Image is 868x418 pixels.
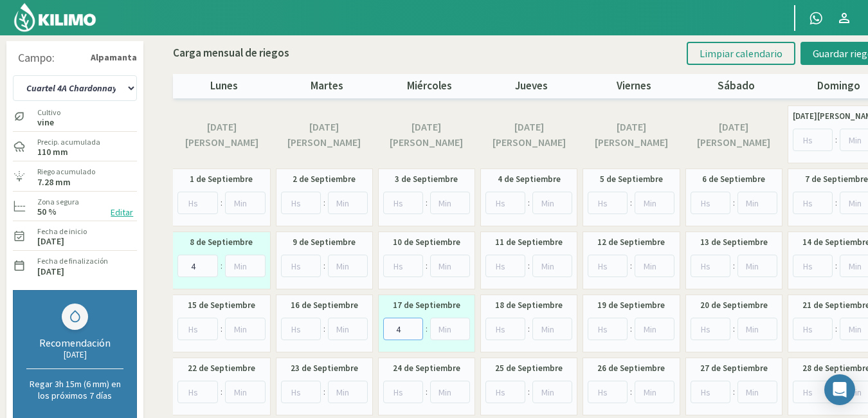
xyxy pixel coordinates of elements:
[426,385,428,399] span: :
[384,119,469,150] label: [DATE][PERSON_NAME]
[426,196,428,210] span: :
[188,299,255,312] label: 15 de Septiembre
[177,255,218,277] input: Hs
[395,173,458,186] label: 3 de Septiembre
[528,385,530,399] span: :
[700,47,782,60] span: Limpiar calendario
[426,259,428,273] span: :
[733,322,735,336] span: :
[276,78,378,95] p: martes
[177,318,218,340] input: Hs
[733,259,735,273] span: :
[393,299,460,312] label: 17 de Septiembre
[485,318,525,340] input: Hs
[733,385,735,399] span: :
[532,318,572,340] input: Min
[485,381,525,403] input: Hs
[281,255,321,277] input: Hs
[589,119,673,150] label: [DATE][PERSON_NAME]
[190,173,253,186] label: 1 de Septiembre
[225,381,266,403] input: Min
[37,208,57,216] label: 50 %
[528,196,530,210] span: :
[793,381,833,403] input: Hs
[824,374,855,405] div: Open Intercom Messenger
[430,318,470,340] input: Min
[177,381,218,403] input: Hs
[793,255,833,277] input: Hs
[495,236,563,249] label: 11 de Septiembre
[383,192,423,214] input: Hs
[737,192,777,214] input: Min
[221,322,222,336] span: :
[37,237,64,246] label: [DATE]
[323,385,325,399] span: :
[37,255,108,267] label: Fecha de finalización
[37,118,60,127] label: vine
[597,362,665,375] label: 26 de Septiembre
[835,322,837,336] span: :
[37,107,60,118] label: Cultivo
[835,196,837,210] span: :
[281,318,321,340] input: Hs
[597,236,665,249] label: 12 de Septiembre
[393,362,460,375] label: 24 de Septiembre
[37,166,95,177] label: Riego acumulado
[18,51,55,64] div: Campo:
[26,336,123,349] div: Recomendación
[691,255,730,277] input: Hs
[291,362,358,375] label: 23 de Septiembre
[37,136,100,148] label: Precip. acumulada
[630,322,632,336] span: :
[179,119,264,150] label: [DATE][PERSON_NAME]
[430,255,470,277] input: Min
[293,173,356,186] label: 2 de Septiembre
[393,236,460,249] label: 10 de Septiembre
[328,318,368,340] input: Min
[328,192,368,214] input: Min
[737,381,777,403] input: Min
[532,381,572,403] input: Min
[588,192,628,214] input: Hs
[221,385,222,399] span: :
[426,322,428,336] span: :
[480,78,583,95] p: jueves
[328,381,368,403] input: Min
[737,255,777,277] input: Min
[383,381,423,403] input: Hs
[221,196,222,210] span: :
[630,196,632,210] span: :
[635,192,674,214] input: Min
[225,192,266,214] input: Min
[495,362,563,375] label: 25 de Septiembre
[485,192,525,214] input: Hs
[793,318,833,340] input: Hs
[532,255,572,277] input: Min
[685,78,788,95] p: sábado
[323,259,325,273] span: :
[225,255,266,277] input: Min
[291,299,358,312] label: 16 de Septiembre
[37,226,87,237] label: Fecha de inicio
[498,173,561,186] label: 4 de Septiembre
[177,192,218,214] input: Hs
[13,2,97,33] img: Kilimo
[107,205,137,220] button: Editar
[37,178,71,186] label: 7.28 mm
[225,318,266,340] input: Min
[588,381,628,403] input: Hs
[190,236,253,249] label: 8 de Septiembre
[495,299,563,312] label: 18 de Septiembre
[173,45,289,62] p: Carga mensual de riegos
[26,349,123,360] div: [DATE]
[630,385,632,399] span: :
[805,173,868,186] label: 7 de Septiembre
[37,196,79,208] label: Zona segura
[323,322,325,336] span: :
[328,255,368,277] input: Min
[532,192,572,214] input: Min
[691,318,730,340] input: Hs
[702,173,765,186] label: 6 de Septiembre
[323,196,325,210] span: :
[37,268,64,276] label: [DATE]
